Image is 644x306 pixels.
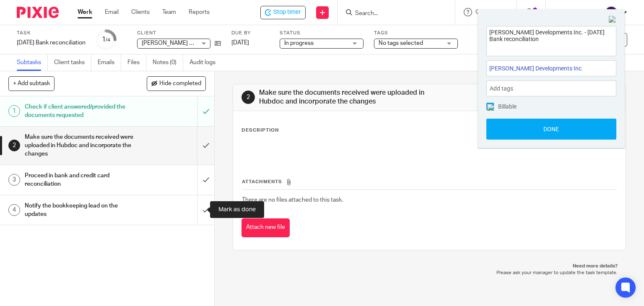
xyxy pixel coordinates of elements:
span: [PERSON_NAME] Developments Inc. [142,40,238,46]
label: Due by [231,30,269,36]
span: Billable [498,104,517,109]
span: [PERSON_NAME] Developments Inc. [489,64,595,73]
a: Notes (0) [153,54,183,71]
span: Get Support [475,9,508,15]
h1: Notify the bookkeeping lead on the updates [25,200,134,221]
span: Hide completed [159,80,201,87]
p: [PERSON_NAME] [554,8,600,16]
small: /4 [106,38,110,42]
input: Search [354,10,430,18]
div: 4 [8,204,20,216]
div: [DATE] Bank reconciliation [17,39,86,47]
img: svg%3E [605,6,618,19]
button: Hide completed [147,76,206,91]
p: Description [241,127,279,134]
div: August 2025 Bank reconciliation [17,39,86,47]
a: Reports [189,8,210,16]
a: Clients [131,8,150,16]
p: Need more details? [241,263,618,270]
button: Done [486,119,616,140]
div: Project: Titus Developments Inc. [486,60,616,76]
img: checked.png [487,104,494,111]
span: [DATE] [231,40,249,46]
button: Attach new file [241,218,290,237]
h1: Make sure the documents received were uploaded in Hubdoc and incorporate the changes [259,88,447,106]
a: Audit logs [190,54,222,71]
a: Subtasks [17,54,48,71]
span: Attachments [242,179,282,184]
label: Task [17,30,86,36]
span: Add tags [490,82,517,95]
a: Email [105,8,119,16]
button: + Add subtask [8,76,55,91]
a: Team [162,8,176,16]
div: 2 [8,140,20,151]
img: Pixie [17,7,59,18]
p: Please ask your manager to update the task template. [241,270,618,276]
a: Work [78,8,92,16]
span: There are no files attached to this task. [242,197,343,203]
div: Titus Developments Inc. - August 2025 Bank reconciliation [260,6,306,19]
a: Files [127,54,146,71]
img: Close [609,16,616,23]
span: No tags selected [379,40,423,46]
a: Emails [98,54,121,71]
div: 2 [241,91,255,104]
label: Client [137,30,221,36]
h1: Make sure the documents received were uploaded in Hubdoc and incorporate the changes [25,131,134,161]
div: 1 [102,35,110,44]
label: Tags [374,30,458,36]
a: Client tasks [54,54,91,71]
h1: Proceed in bank and credit card reconciliation [25,169,134,191]
label: Status [280,30,364,36]
textarea: [PERSON_NAME] Developments Inc. - [DATE] Bank reconciliation [487,26,616,54]
h1: Check if client answered/provided the documents requested [25,101,134,122]
div: 3 [8,174,20,186]
div: 1 [8,105,20,117]
span: In progress [284,40,314,46]
span: Stop timer [273,8,301,17]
